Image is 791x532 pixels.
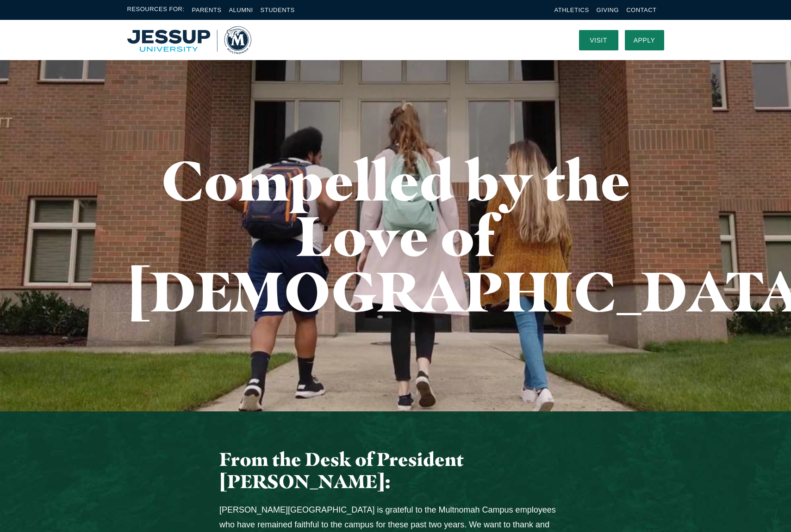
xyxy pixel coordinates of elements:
h1: Compelled by the Love of [DEMOGRAPHIC_DATA] [127,153,664,319]
a: Athletics [554,6,589,13]
img: Multnomah University Logo [127,26,251,54]
a: Apply [625,30,664,50]
span: From the Desk of President [PERSON_NAME]: [219,448,464,493]
a: Parents [192,6,222,13]
a: Contact [626,6,656,13]
a: Giving [597,6,619,13]
a: Alumni [229,6,253,13]
a: Home [127,26,251,54]
span: Resources For: [127,5,185,15]
a: Students [261,6,295,13]
a: Visit [579,30,618,50]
